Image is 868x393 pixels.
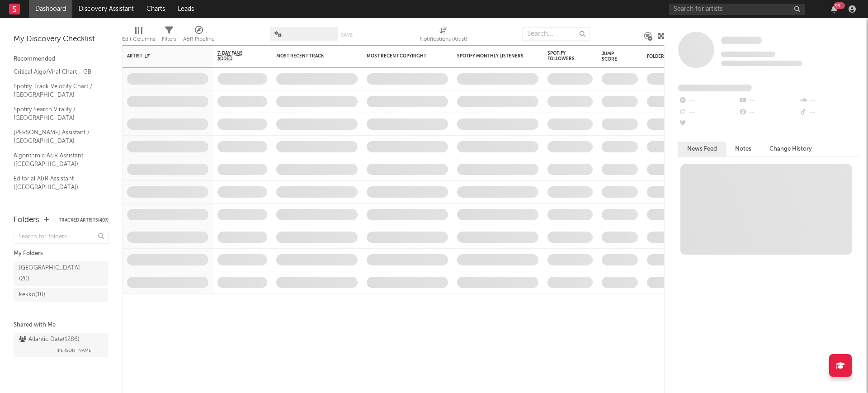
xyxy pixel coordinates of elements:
a: Algorithmic A&R Assistant ([GEOGRAPHIC_DATA]) [14,151,99,169]
a: Spotify Search Virality / [GEOGRAPHIC_DATA] [14,104,99,123]
a: Critical Algo/Viral Chart - GB [14,67,99,77]
div: -- [799,107,859,118]
div: -- [678,118,738,130]
div: Filters [162,23,176,49]
div: 99 + [834,2,845,9]
div: Edit Columns [122,23,155,49]
div: My Discovery Checklist [14,34,108,45]
div: Spotify Followers [547,51,579,62]
span: 7-Day Fans Added [217,51,254,62]
div: -- [799,95,859,107]
div: Spotify Monthly Listeners [457,53,525,59]
div: Atlantic Data ( 1286 ) [19,334,80,345]
div: My Folders [14,248,108,259]
input: Search for folders... [14,231,108,244]
div: Notifications (Artist) [420,23,467,49]
div: A&R Pipeline [183,23,215,49]
a: [GEOGRAPHIC_DATA](20) [14,261,108,286]
a: Atlantic Data(1286)[PERSON_NAME] [14,333,108,357]
span: 0 fans last week [721,61,802,66]
span: [PERSON_NAME] [57,345,93,356]
div: Artist [127,53,195,59]
input: Search... [522,27,590,41]
div: Folders [14,215,39,226]
span: Fans Added by Platform [678,85,752,91]
a: Some Artist [721,36,762,45]
input: Search for artists [669,4,805,15]
button: Tracked Artists(407) [59,218,108,223]
div: -- [738,107,798,118]
div: Folders [647,54,715,59]
div: A&R Pipeline [183,34,215,45]
span: Tracking Since: [DATE] [721,52,775,57]
button: Change History [760,142,821,156]
div: Filters [162,34,176,45]
span: Some Artist [721,37,762,44]
div: -- [678,107,738,118]
div: Notifications (Artist) [420,34,467,45]
div: kekko ( 10 ) [19,289,45,300]
a: Editorial A&R Assistant ([GEOGRAPHIC_DATA]) [14,174,99,192]
a: [PERSON_NAME] Assistant / [GEOGRAPHIC_DATA] [14,128,99,146]
div: -- [678,95,738,107]
div: Edit Columns [122,34,155,45]
div: Jump Score [602,51,624,62]
a: Spotify Track Velocity Chart / [GEOGRAPHIC_DATA] [14,81,99,100]
a: OCC Newest Adds [14,197,99,207]
div: Shared with Me [14,320,108,331]
div: [GEOGRAPHIC_DATA] ( 20 ) [19,263,83,284]
button: 99+ [831,5,837,13]
button: Save [341,33,353,38]
div: Recommended [14,54,108,65]
div: -- [738,95,798,107]
a: kekko(10) [14,288,108,302]
button: News Feed [678,142,726,156]
div: Most Recent Track [276,53,344,59]
button: Notes [726,142,760,156]
div: Most Recent Copyright [367,53,434,59]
